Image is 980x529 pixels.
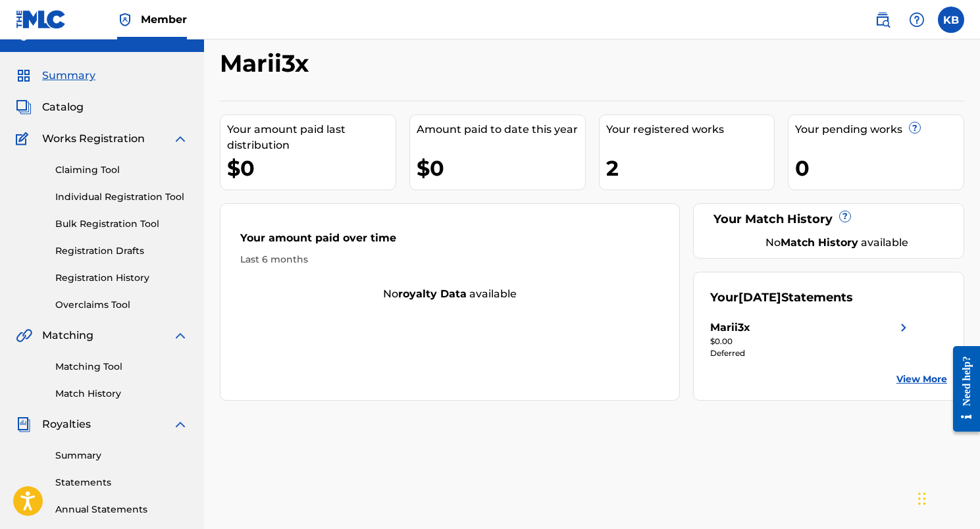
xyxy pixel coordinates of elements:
[840,211,850,222] span: ?
[16,68,32,84] img: Summary
[710,320,912,359] a: Marii3xright chevron icon$0.00Deferred
[42,416,91,432] span: Royalties
[417,122,585,138] div: Amount paid to date this year
[55,190,188,204] a: Individual Registration Tool
[869,7,896,33] a: Public Search
[172,131,188,147] img: expand
[398,288,467,300] strong: royalty data
[16,99,84,115] a: CatalogCatalog
[55,360,188,374] a: Matching Tool
[220,49,315,78] h2: Marii3x
[795,153,964,183] div: 0
[141,12,187,27] span: Member
[938,7,964,33] div: User Menu
[875,12,890,28] img: search
[55,217,188,231] a: Bulk Registration Tool
[55,163,188,177] a: Claiming Tool
[42,328,93,343] span: Matching
[42,99,84,115] span: Catalog
[172,328,188,343] img: expand
[16,328,32,343] img: Matching
[710,347,912,359] div: Deferred
[220,286,679,302] div: No available
[918,479,926,518] div: Drag
[710,336,912,347] div: $0.00
[795,122,964,138] div: Your pending works
[55,476,188,490] a: Statements
[16,99,32,115] img: Catalog
[55,244,188,258] a: Registration Drafts
[910,122,920,133] span: ?
[727,235,947,251] div: No available
[914,466,980,529] iframe: Chat Widget
[16,10,66,29] img: MLC Logo
[710,211,947,228] div: Your Match History
[55,503,188,516] a: Annual Statements
[710,289,853,307] div: Your Statements
[738,290,781,305] span: [DATE]
[227,122,396,153] div: Your amount paid last distribution
[55,298,188,312] a: Overclaims Tool
[16,131,33,147] img: Works Registration
[16,416,32,432] img: Royalties
[16,68,95,84] a: SummarySummary
[117,12,133,28] img: Top Rightsholder
[172,416,188,432] img: expand
[606,122,775,138] div: Your registered works
[55,271,188,285] a: Registration History
[781,236,858,249] strong: Match History
[42,68,95,84] span: Summary
[55,449,188,463] a: Summary
[710,320,750,336] div: Marii3x
[896,320,912,336] img: right chevron icon
[417,153,585,183] div: $0
[943,333,980,445] iframe: Resource Center
[42,131,145,147] span: Works Registration
[55,387,188,401] a: Match History
[240,230,659,253] div: Your amount paid over time
[909,12,925,28] img: help
[904,7,930,33] div: Help
[240,253,659,266] div: Last 6 months
[896,372,947,386] a: View More
[606,153,775,183] div: 2
[227,153,396,183] div: $0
